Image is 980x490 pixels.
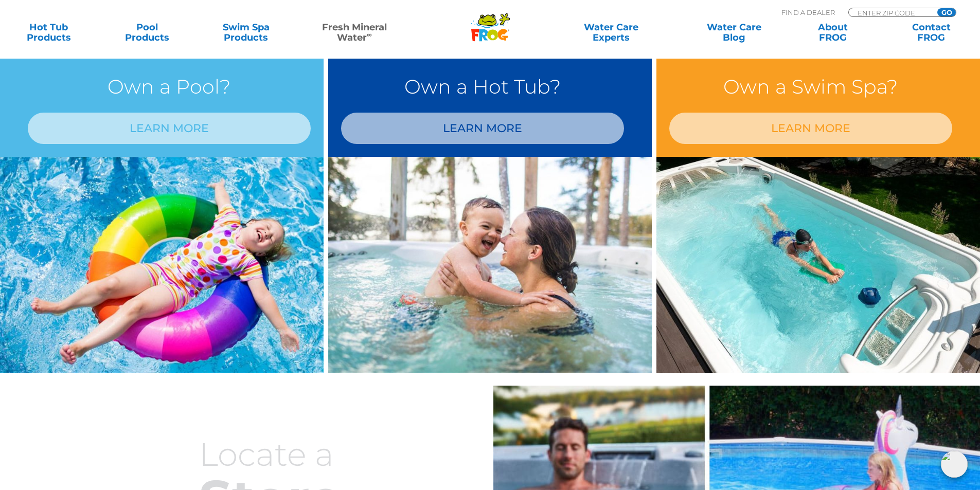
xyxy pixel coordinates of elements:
[893,22,970,43] a: ContactFROG
[669,113,952,144] a: LEARN MORE
[937,8,956,16] input: GO
[549,22,673,43] a: Water CareExperts
[941,451,968,478] img: openIcon
[179,437,461,471] h3: Locate a
[10,22,87,43] a: Hot TubProducts
[794,22,871,43] a: AboutFROG
[367,30,372,39] sup: ∞
[656,157,980,373] img: min-water-image-3
[669,71,952,102] h3: Own a Swim Spa?
[109,22,186,43] a: PoolProducts
[781,8,835,17] p: Find A Dealer
[696,22,772,43] a: Water CareBlog
[857,8,926,17] input: Zip Code Form
[28,71,311,102] h3: Own a Pool?
[208,22,284,43] a: Swim SpaProducts
[341,71,624,102] h3: Own a Hot Tub?
[306,22,402,43] a: Fresh MineralWater∞
[28,113,311,144] a: LEARN MORE
[328,157,652,373] img: min-water-img-right
[341,113,624,144] a: LEARN MORE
